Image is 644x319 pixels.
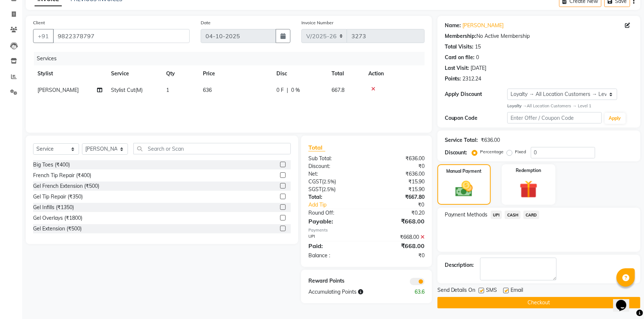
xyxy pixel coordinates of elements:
[445,64,469,72] div: Last Visit:
[33,29,54,43] button: +91
[377,201,430,209] div: ₹0
[366,178,430,186] div: ₹15.90
[308,186,322,193] span: SGST
[366,162,430,170] div: ₹0
[523,211,539,219] span: CARD
[613,290,637,312] iframe: chat widget
[507,103,633,109] div: All Location Customers → Level 1
[450,179,478,199] img: _cash.svg
[491,211,502,219] span: UPI
[514,178,543,201] img: _gift.svg
[364,65,425,82] th: Action
[445,54,475,61] div: Card on file:
[303,233,366,241] div: UPI
[308,227,424,233] div: Payments
[366,217,430,226] div: ₹668.00
[303,170,366,178] div: Net:
[445,211,488,219] span: Payment Methods
[272,65,327,82] th: Disc
[471,64,487,72] div: [DATE]
[366,209,430,217] div: ₹0.20
[203,87,212,93] span: 636
[505,211,520,219] span: CASH
[445,43,474,51] div: Total Visits:
[481,136,500,144] div: ₹636.00
[366,233,430,241] div: ₹668.00
[476,54,479,61] div: 0
[446,168,482,175] label: Manual Payment
[445,90,508,98] div: Apply Discount
[308,144,325,151] span: Total
[511,286,523,295] span: Email
[366,186,430,193] div: ₹15.90
[34,52,430,65] div: Services
[303,288,398,296] div: Accumulating Points
[33,225,82,233] div: Gel Extension (₹500)
[37,87,79,93] span: [PERSON_NAME]
[445,22,461,29] div: Name:
[303,209,366,217] div: Round Off:
[33,65,107,82] th: Stylist
[366,241,430,250] div: ₹668.00
[276,86,284,94] span: 0 F
[445,114,508,122] div: Coupon Code
[33,214,82,222] div: Gel Overlays (₹1800)
[445,136,478,144] div: Service Total:
[33,193,83,201] div: Gel Tip Repair (₹350)
[323,179,334,184] span: 2.5%
[162,65,198,82] th: Qty
[33,172,91,179] div: French Tip Repair (₹400)
[463,22,504,29] a: [PERSON_NAME]
[107,65,162,82] th: Service
[287,86,288,94] span: |
[111,87,143,93] span: Stylist Cut(M)
[303,162,366,170] div: Discount:
[303,217,366,226] div: Payable:
[303,178,366,186] div: ( )
[445,32,633,40] div: No Active Membership
[480,148,504,155] label: Percentage
[332,87,344,93] span: 667.8
[53,29,190,43] input: Search by Name/Mobile/Email/Code
[445,149,468,157] div: Discount:
[507,103,527,108] strong: Loyalty →
[475,43,481,51] div: 15
[303,155,366,162] div: Sub Total:
[303,252,366,259] div: Balance :
[437,286,476,295] span: Send Details On
[133,143,291,154] input: Search or Scan
[507,112,601,123] input: Enter Offer / Coupon Code
[327,65,364,82] th: Total
[308,178,322,185] span: CGST
[605,113,626,124] button: Apply
[486,286,497,295] span: SMS
[463,75,482,83] div: 2312.24
[198,65,272,82] th: Price
[516,167,541,174] label: Redemption
[303,193,366,201] div: Total:
[366,170,430,178] div: ₹636.00
[366,193,430,201] div: ₹667.80
[445,32,477,40] div: Membership:
[301,19,333,26] label: Invoice Number
[33,19,45,26] label: Client
[201,19,211,26] label: Date
[166,87,169,93] span: 1
[33,204,74,211] div: Gel Infills (₹1350)
[323,186,334,192] span: 2.5%
[33,182,99,190] div: Gel French Extension (₹500)
[303,186,366,193] div: ( )
[303,201,377,209] a: Add Tip
[303,241,366,250] div: Paid:
[445,261,474,269] div: Description:
[366,155,430,162] div: ₹636.00
[398,288,430,296] div: 63.6
[33,161,70,169] div: Big Toes (₹400)
[445,75,461,83] div: Points:
[515,148,526,155] label: Fixed
[437,297,640,308] button: Checkout
[366,252,430,259] div: ₹0
[303,277,366,285] div: Reward Points
[291,86,300,94] span: 0 %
